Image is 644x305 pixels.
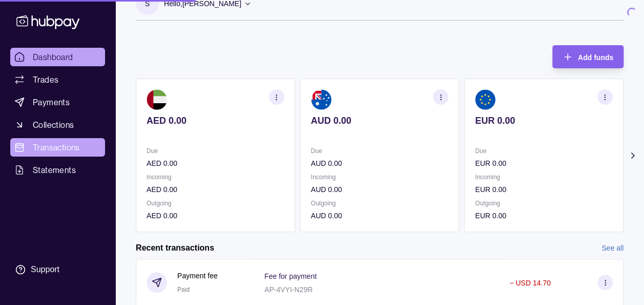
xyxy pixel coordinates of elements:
button: Add funds [552,45,624,68]
span: Trades [33,73,58,86]
p: Incoming [311,171,449,183]
a: Payments [10,93,105,111]
p: AUD 0.00 [311,210,449,221]
p: Due [147,145,284,157]
p: Outgoing [311,198,449,209]
a: Transactions [10,138,105,157]
p: Incoming [147,171,284,183]
span: Collections [33,119,74,131]
a: Support [10,259,105,280]
p: AUD 0.00 [311,158,449,169]
p: Payment fee [177,270,218,281]
h2: Recent transactions [136,242,214,254]
p: Outgoing [475,198,613,209]
span: Add funds [578,53,613,62]
p: AED 0.00 [147,158,284,169]
img: au [311,89,331,110]
p: EUR 0.00 [475,115,613,126]
p: AUD 0.00 [311,184,449,195]
p: Due [475,145,613,157]
div: Support [31,264,59,275]
a: See all [601,242,624,254]
a: Statements [10,161,105,179]
p: Outgoing [147,198,284,209]
p: Incoming [475,171,613,183]
img: eu [475,89,495,110]
p: EUR 0.00 [475,184,613,195]
span: Payments [33,96,70,108]
a: Trades [10,70,105,89]
a: Collections [10,116,105,134]
span: Transactions [33,141,80,154]
p: AUD 0.00 [311,115,449,126]
p: − USD 14.70 [509,279,551,287]
p: AED 0.00 [147,115,284,126]
p: Due [311,145,449,157]
a: Dashboard [10,48,105,66]
span: Dashboard [33,51,73,63]
span: Paid [177,286,190,293]
p: EUR 0.00 [475,210,613,221]
p: AP-4VYI-N29R [264,285,313,294]
p: Fee for payment [264,272,317,280]
span: Statements [33,164,76,176]
p: AED 0.00 [147,184,284,195]
p: EUR 0.00 [475,158,613,169]
p: AED 0.00 [147,210,284,221]
img: ae [147,89,167,110]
